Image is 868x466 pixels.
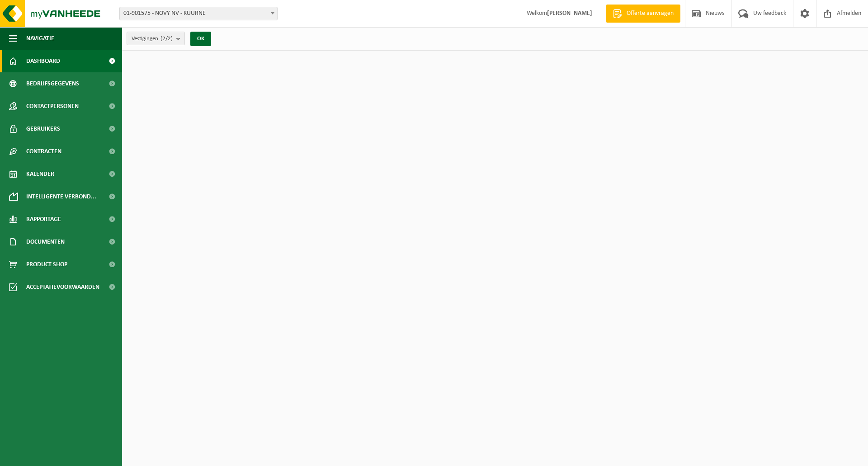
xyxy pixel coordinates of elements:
button: Vestigingen(2/2) [127,32,185,45]
span: Offerte aanvragen [624,9,676,18]
span: Kalender [26,163,54,185]
strong: [PERSON_NAME] [547,10,592,17]
span: Dashboard [26,50,60,72]
span: 01-901575 - NOVY NV - KUURNE [119,7,278,20]
span: Contactpersonen [26,95,79,118]
span: Rapportage [26,208,61,231]
span: 01-901575 - NOVY NV - KUURNE [120,7,277,20]
span: Gebruikers [26,118,60,140]
span: Bedrijfsgegevens [26,72,79,95]
span: Vestigingen [132,32,173,46]
span: Documenten [26,231,65,253]
span: Navigatie [26,27,54,50]
a: Offerte aanvragen [606,5,680,23]
span: Intelligente verbond... [26,185,96,208]
span: Acceptatievoorwaarden [26,276,99,298]
count: (2/2) [160,36,173,42]
button: OK [190,32,211,46]
span: Product Shop [26,253,67,276]
span: Contracten [26,140,61,163]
